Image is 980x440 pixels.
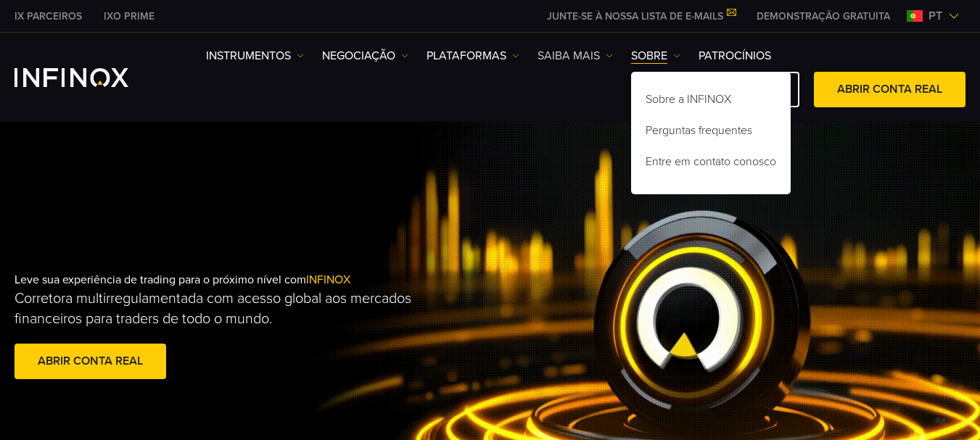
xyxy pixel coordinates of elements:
span: INFINOX [306,273,350,287]
a: INFINOX MENU [746,9,901,24]
a: INFINOX [93,9,165,24]
p: Corretora multirregulamentada com acesso global aos mercados financeiros para traders de todo o m... [15,289,418,329]
a: Entre em contato conosco [631,149,791,180]
a: Perguntas frequentes [631,117,791,149]
a: Instrumentos [206,47,304,65]
a: PLATAFORMAS [427,47,519,65]
a: SOBRE [631,47,680,65]
a: ABRIR CONTA REAL [814,72,965,107]
span: pt [923,7,948,25]
a: Patrocínios [699,47,771,65]
a: ABRIR CONTA REAL [15,344,166,379]
a: Sobre a INFINOX [631,86,791,117]
a: Saiba mais [538,47,613,65]
div: Leve sua experiência de trading para o próximo nível com [15,249,519,406]
a: INFINOX [4,9,93,24]
a: JUNTE-SE À NOSSA LISTA DE E-MAILS [536,10,746,22]
a: INFINOX Logo [15,68,162,87]
a: NEGOCIAÇÃO [322,47,408,65]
